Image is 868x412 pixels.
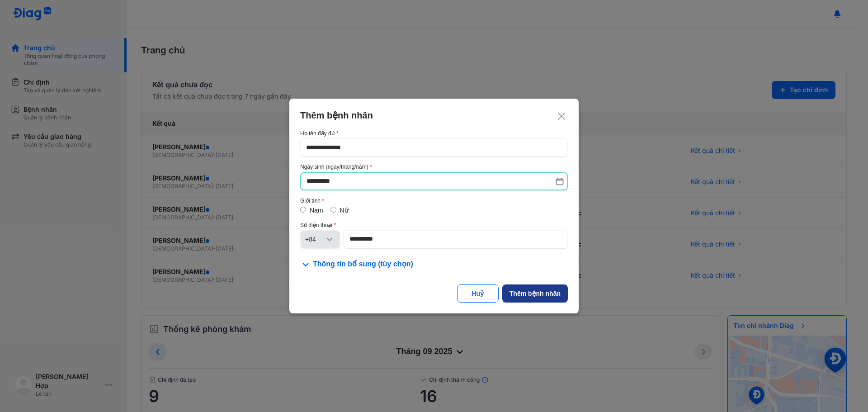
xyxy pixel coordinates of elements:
div: Ngày sinh (ngày/tháng/năm) [300,164,568,170]
label: Nam [310,207,323,214]
button: Huỷ [457,284,499,303]
div: Số điện thoại [300,222,568,228]
div: Họ tên đầy đủ [300,130,568,137]
div: Giới tính [300,198,568,204]
div: +84 [305,235,324,244]
button: Thêm bệnh nhân [502,284,568,303]
div: Thêm bệnh nhân [509,289,561,298]
div: Thêm bệnh nhân [300,109,568,121]
span: Thông tin bổ sung (tùy chọn) [313,259,413,270]
label: Nữ [340,207,349,214]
